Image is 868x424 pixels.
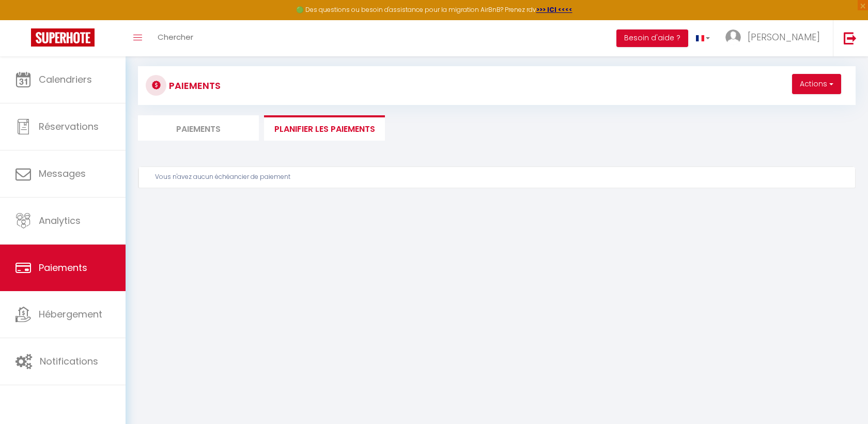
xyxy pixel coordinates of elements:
[39,308,102,321] span: Hébergement
[138,115,259,141] li: Paiements
[39,73,92,86] span: Calendriers
[616,29,688,47] button: Besoin d'aide ?
[40,355,98,368] span: Notifications
[39,167,86,180] span: Messages
[39,261,87,274] span: Paiements
[264,115,385,141] li: Planifier les paiements
[725,29,741,45] img: ...
[536,5,572,14] a: >>> ICI <<<<
[158,32,193,42] span: Chercher
[844,32,857,44] img: logout
[169,74,221,97] h3: Paiements
[748,31,820,43] span: [PERSON_NAME]
[31,28,95,47] img: Super Booking
[39,214,81,227] span: Analytics
[155,172,846,182] div: Vous n'avez aucun échéancier de paiement
[39,120,99,133] span: Réservations
[150,20,201,56] a: Chercher
[792,74,841,95] button: Actions
[718,20,833,56] a: ... [PERSON_NAME]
